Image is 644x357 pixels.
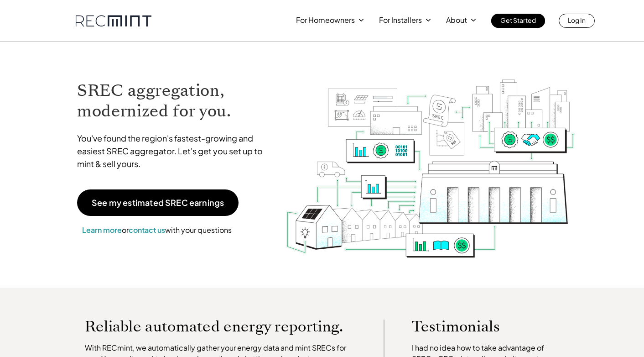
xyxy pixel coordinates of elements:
p: Get Started [500,14,536,26]
a: Get Started [491,14,545,28]
p: or with your questions [77,224,237,236]
p: See my estimated SREC earnings [92,199,224,207]
h1: SREC aggregation, modernized for you. [77,80,271,121]
a: See my estimated SREC earnings [77,189,239,216]
a: contact us [129,225,165,235]
a: Log In [559,14,595,28]
p: About [446,14,467,26]
a: Learn more [82,225,122,235]
p: You've found the region's fastest-growing and easiest SREC aggregator. Let's get you set up to mi... [77,132,271,170]
p: Testimonials [412,320,548,333]
p: Reliable automated energy reporting. [85,320,357,333]
p: For Homeowners [296,14,355,26]
p: Log In [568,14,586,26]
img: RECmint value cycle [285,55,576,260]
p: For Installers [379,14,422,26]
